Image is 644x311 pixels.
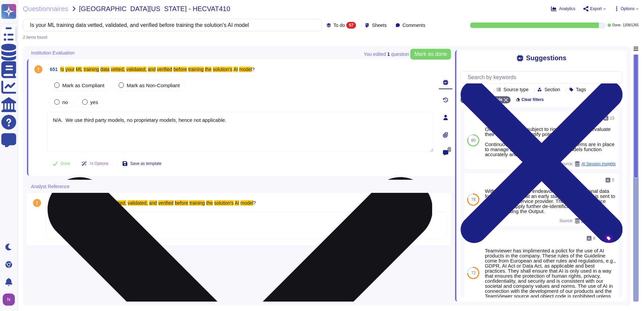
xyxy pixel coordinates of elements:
[612,24,621,27] span: Done:
[65,67,74,72] mark: your
[79,5,230,12] span: [GEOGRAPHIC_DATA][US_STATE] - HECVAT410
[46,201,59,205] span: 1254
[62,99,68,105] span: no
[148,67,156,72] mark: and
[410,49,451,60] button: Mark as done
[90,99,98,105] span: yes
[448,147,451,152] span: 0
[62,82,104,88] span: Mark as Compliant
[621,7,635,11] span: Options
[252,67,255,72] span: ?
[23,5,68,12] span: Questionnaires
[402,23,425,28] span: Comments
[27,19,315,31] input: Search by keywords
[464,71,622,83] input: Search by keywords
[126,67,147,72] mark: validated,
[173,67,187,72] mark: before
[239,67,252,72] mark: model
[188,67,204,72] mark: training
[47,67,58,72] span: 651
[471,271,476,275] span: 72
[205,67,211,72] mark: the
[157,67,172,72] mark: verified
[76,67,82,72] mark: ML
[559,7,575,11] span: Analytics
[346,22,356,29] div: 57
[60,67,64,72] mark: Is
[84,67,99,72] mark: training
[590,7,602,11] span: Export
[3,293,15,306] img: user
[387,52,390,57] b: 1
[1,292,20,307] button: user
[233,67,238,72] mark: AI
[623,24,639,27] span: 1208 / 1265
[485,248,616,304] div: Teamviewer has implimented a polict for the use of AI products in the company. These rules of the...
[213,67,232,72] mark: solution's
[471,138,476,142] span: 80
[31,184,69,189] span: Analyst Reference
[100,67,109,72] mark: data
[111,67,125,72] mark: vetted,
[551,6,575,11] button: Analytics
[333,23,345,28] span: To do
[372,23,387,28] span: Sheets
[23,35,47,39] div: 2 items found
[31,50,74,55] span: Institution Evaluation
[364,52,409,57] span: You edited question
[471,198,476,202] span: 78
[47,112,433,152] textarea: N/A. We use third party models, no proprietary models, hence not applicable.
[414,51,447,57] span: Mark as done
[127,82,180,88] span: Mark as Non-Compliant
